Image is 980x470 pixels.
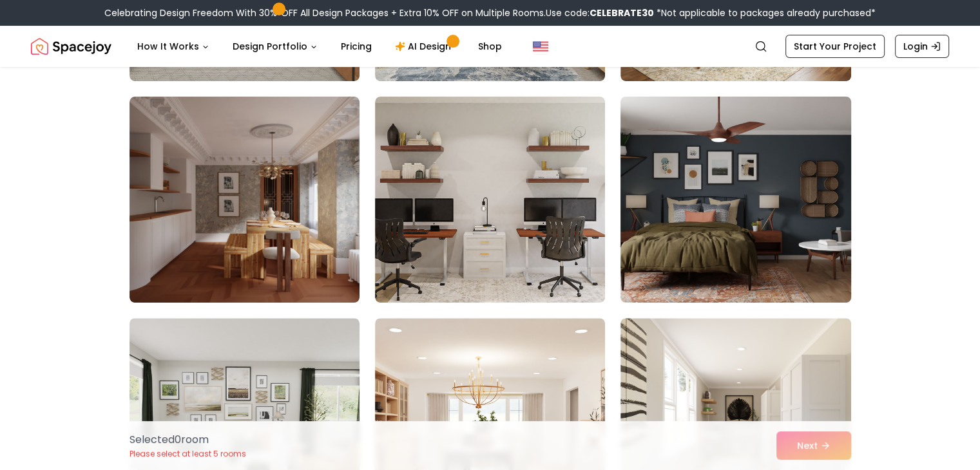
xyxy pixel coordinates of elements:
[590,6,654,19] b: CELEBRATE30
[127,33,220,59] button: How It Works
[331,33,382,59] a: Pricing
[31,33,111,59] a: Spacejoy
[130,432,246,447] p: Selected 0 room
[127,33,512,59] nav: Main
[654,6,876,19] span: *Not applicable to packages already purchased*
[130,97,360,303] img: Room room-4
[130,449,246,459] p: Please select at least 5 rooms
[31,33,111,59] img: Spacejoy Logo
[31,26,949,67] nav: Global
[895,35,949,58] a: Login
[785,35,885,58] a: Start Your Project
[468,33,512,59] a: Shop
[615,91,856,308] img: Room room-6
[375,97,605,303] img: Room room-5
[546,6,654,19] span: Use code:
[222,33,328,59] button: Design Portfolio
[533,39,548,54] img: United States
[385,33,465,59] a: AI Design
[104,6,876,19] div: Celebrating Design Freedom With 30% OFF All Design Packages + Extra 10% OFF on Multiple Rooms.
